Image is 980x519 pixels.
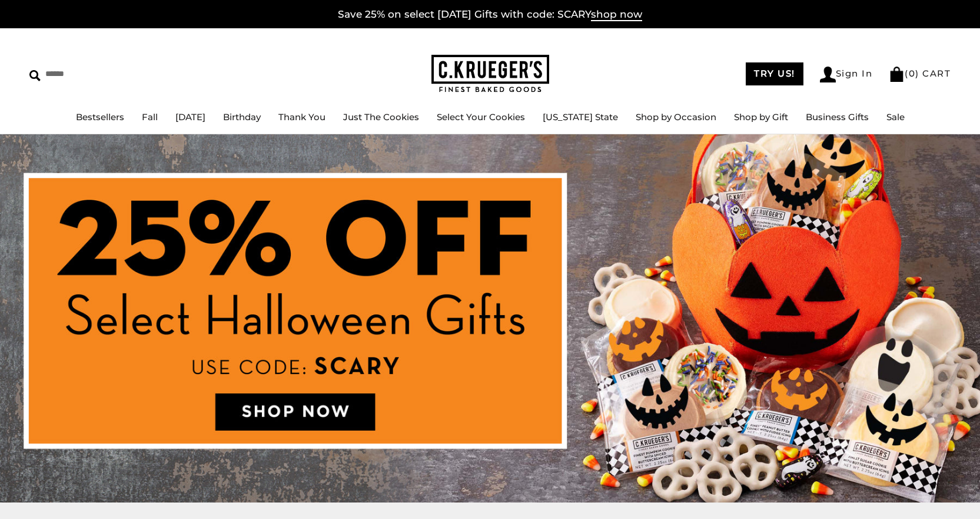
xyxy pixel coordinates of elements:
[278,111,325,123] a: Thank You
[909,68,916,79] span: 0
[338,8,642,21] a: Save 25% on select [DATE] Gifts with code: SCARYshop now
[746,62,803,85] a: TRY US!
[343,111,419,123] a: Just The Cookies
[431,55,549,93] img: C.KRUEGER'S
[889,67,905,82] img: Bag
[591,8,642,21] span: shop now
[886,111,905,123] a: Sale
[820,67,873,82] a: Sign In
[636,111,716,123] a: Shop by Occasion
[889,68,951,79] a: (0) CART
[734,111,788,123] a: Shop by Gift
[543,111,618,123] a: [US_STATE] State
[223,111,261,123] a: Birthday
[806,111,869,123] a: Business Gifts
[820,67,836,82] img: Account
[76,111,124,123] a: Bestsellers
[29,70,41,81] img: Search
[175,111,205,123] a: [DATE]
[29,65,170,83] input: Search
[437,111,525,123] a: Select Your Cookies
[142,111,158,123] a: Fall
